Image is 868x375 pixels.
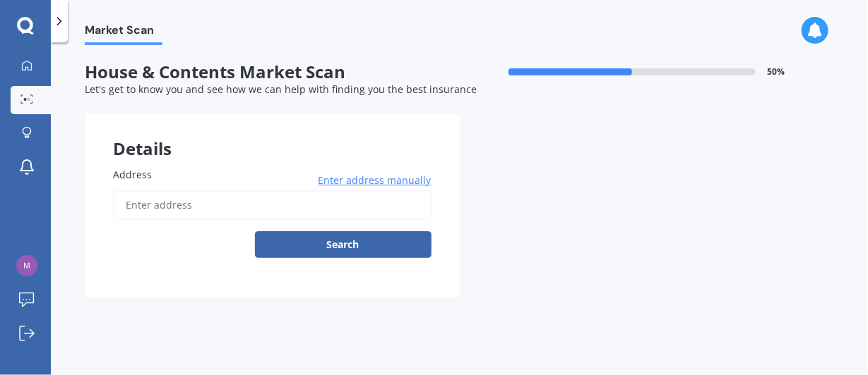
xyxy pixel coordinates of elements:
input: Enter address [113,190,432,220]
span: 50 % [767,67,785,77]
img: 212cf0280fdbd65fa38bcf9024899d80 [16,255,37,276]
span: Address [113,168,152,181]
button: Search [255,231,432,258]
div: Details [85,113,460,156]
span: Enter address manually [319,173,432,187]
span: Market Scan [85,23,162,42]
span: Let's get to know you and see how we can help with finding you the best insurance [85,82,477,96]
span: House & Contents Market Scan [85,62,460,82]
